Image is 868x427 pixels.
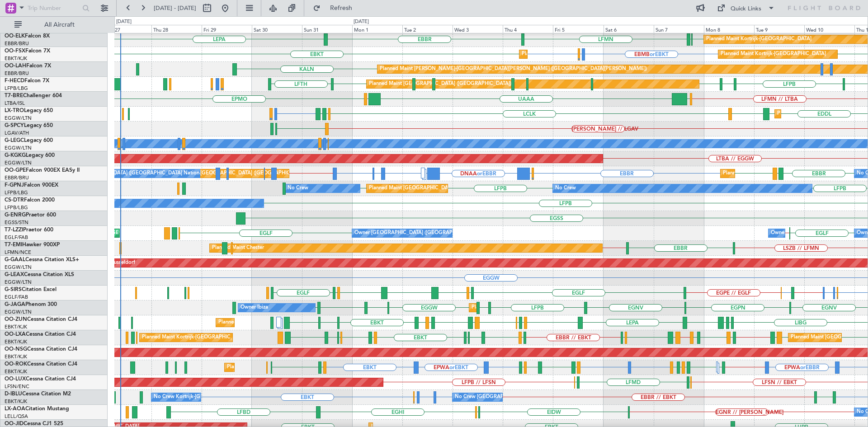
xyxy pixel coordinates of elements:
[5,227,23,233] span: T7-LZZI
[5,391,71,397] a: D-IBLUCessna Citation M2
[5,302,57,307] a: G-JAGAPhenom 300
[5,138,53,143] a: G-LEGCLegacy 600
[721,47,826,61] div: Planned Maint Kortrijk-[GEOGRAPHIC_DATA]
[5,279,32,286] a: EGGW/LTN
[5,33,50,39] a: OO-ELKFalcon 8X
[154,390,247,404] div: No Crew Kortrijk-[GEOGRAPHIC_DATA]
[5,383,29,390] a: LFSN/ENC
[5,324,27,330] a: EBKT/KJK
[202,25,252,33] div: Fri 29
[151,25,202,33] div: Thu 28
[5,361,27,367] span: OO-ROK
[5,242,22,248] span: T7-EMI
[754,25,804,33] div: Tue 9
[5,219,28,226] a: EGSS/STN
[555,182,576,195] div: No Crew
[5,338,27,345] a: EBKT/KJK
[5,93,62,99] a: T7-BREChallenger 604
[24,22,95,28] span: All Aircraft
[5,272,24,277] span: G-LEAX
[731,5,761,14] div: Quick Links
[5,108,53,113] a: LX-TROLegacy 650
[704,25,754,33] div: Mon 8
[5,48,25,54] span: OO-FSX
[5,138,24,143] span: G-LEGC
[5,272,74,277] a: G-LEAXCessna Citation XLS
[5,145,32,151] a: EGGW/LTN
[5,302,25,307] span: G-JAGA
[116,18,132,26] div: [DATE]
[212,241,264,255] div: Planned Maint Chester
[5,398,27,405] a: EBKT/KJK
[142,331,247,344] div: Planned Maint Kortrijk-[GEOGRAPHIC_DATA]
[5,317,77,322] a: OO-ZUNCessna Citation CJ4
[5,85,28,92] a: LFPB/LBG
[5,242,60,248] a: T7-EMIHawker 900XP
[5,406,25,412] span: LX-AOA
[5,183,24,188] span: F-GPNJ
[604,25,654,33] div: Sat 6
[5,212,26,218] span: G-ENRG
[503,25,553,33] div: Thu 4
[5,123,24,128] span: G-SPCY
[5,309,32,315] a: EGGW/LTN
[5,361,77,367] a: OO-ROKCessna Citation CJ4
[5,100,25,107] a: LTBA/ISL
[5,48,50,54] a: OO-FSXFalcon 7X
[53,167,205,180] div: No Crew [GEOGRAPHIC_DATA] ([GEOGRAPHIC_DATA] National)
[804,25,854,33] div: Wed 10
[5,332,26,337] span: OO-LXA
[5,115,32,122] a: EGGW/LTN
[706,33,811,46] div: Planned Maint Kortrijk-[GEOGRAPHIC_DATA]
[5,421,24,427] span: OO-JID
[5,406,69,412] a: LX-AOACitation Mustang
[5,287,22,292] span: G-SIRS
[5,212,56,218] a: G-ENRGPraetor 600
[5,63,26,69] span: OO-LAH
[455,390,606,404] div: No Crew [GEOGRAPHIC_DATA] ([GEOGRAPHIC_DATA] National)
[5,123,53,128] a: G-SPCYLegacy 650
[5,160,32,166] a: EGGW/LTN
[5,153,55,158] a: G-KGKGLegacy 600
[472,301,614,314] div: Planned Maint [GEOGRAPHIC_DATA] ([GEOGRAPHIC_DATA])
[5,347,77,352] a: OO-NSGCessna Citation CJ4
[402,25,453,33] div: Tue 2
[5,168,26,173] span: OO-GPE
[5,153,26,158] span: G-KGKG
[354,18,369,26] div: [DATE]
[5,78,24,84] span: F-HECD
[5,376,76,382] a: OO-LUXCessna Citation CJ4
[5,197,24,203] span: CS-DTR
[241,301,268,314] div: Owner Ibiza
[322,5,360,11] span: Refresh
[5,287,57,292] a: G-SIRSCitation Excel
[227,361,332,374] div: Planned Maint Kortrijk-[GEOGRAPHIC_DATA]
[5,189,28,196] a: LFPB/LBG
[5,257,79,263] a: G-GAALCessna Citation XLS+
[154,4,196,12] span: [DATE] - [DATE]
[369,77,511,91] div: Planned Maint [GEOGRAPHIC_DATA] ([GEOGRAPHIC_DATA])
[5,33,25,39] span: OO-ELK
[5,317,27,322] span: OO-ZUN
[5,40,29,47] a: EBBR/BRU
[453,25,503,33] div: Wed 3
[5,249,31,256] a: LFMN/NCE
[5,376,26,382] span: OO-LUX
[10,18,98,32] button: All Aircraft
[369,182,511,195] div: Planned Maint [GEOGRAPHIC_DATA] ([GEOGRAPHIC_DATA])
[309,1,363,15] button: Refresh
[302,25,352,33] div: Sun 31
[712,1,779,15] button: Quick Links
[5,183,58,188] a: F-GPNJFalcon 900EX
[5,108,24,113] span: LX-TRO
[5,93,23,99] span: T7-BRE
[5,63,51,69] a: OO-LAHFalcon 7X
[5,78,49,84] a: F-HECDFalcon 7X
[5,130,29,136] a: LGAV/ATH
[5,70,29,77] a: EBBR/BRU
[5,347,27,352] span: OO-NSG
[5,368,27,375] a: EBKT/KJK
[654,25,704,33] div: Sun 7
[5,174,29,181] a: EBBR/BRU
[5,197,55,203] a: CS-DTRFalcon 2000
